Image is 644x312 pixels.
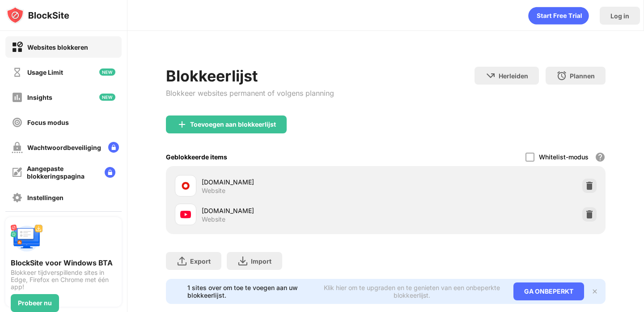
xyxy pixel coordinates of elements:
img: settings-off.svg [12,192,23,203]
div: Aangepaste blokkeringspagina [27,165,97,180]
div: Website [202,215,225,223]
img: x-button.svg [591,288,598,295]
div: [DOMAIN_NAME] [202,177,386,187]
div: Geblokkeerde items [166,153,227,161]
img: logo-blocksite.svg [6,6,69,24]
div: animation [528,7,589,25]
div: GA ONBEPERKT [513,282,584,300]
img: favicons [180,209,191,220]
div: Herleiden [499,72,528,80]
div: Insights [27,94,52,101]
div: 1 sites over om toe te voegen aan uw blokkeerlijst. [187,284,315,299]
img: new-icon.svg [99,94,115,101]
div: Websites blokkeren [27,43,88,51]
img: focus-off.svg [12,117,23,128]
img: push-desktop.svg [11,222,43,255]
div: Export [190,257,211,265]
div: Wachtwoordbeveiliging [27,144,101,151]
div: Website [202,187,225,195]
div: Klik hier om te upgraden en te genieten van een onbeperkte blokkeerlijst. [321,284,502,299]
img: lock-menu.svg [108,142,119,153]
img: insights-off.svg [12,92,23,103]
img: favicons [180,180,191,191]
img: customize-block-page-off.svg [12,167,22,178]
div: Log in [610,12,629,20]
img: lock-menu.svg [105,167,115,178]
img: new-icon.svg [99,68,115,76]
div: Blokkeerlijst [166,67,334,85]
img: block-on.svg [12,42,23,53]
div: Usage Limit [27,68,63,76]
div: Whitelist-modus [539,153,589,161]
div: BlockSite voor Windows BTA [11,258,116,267]
div: Toevoegen aan blokkeerlijst [190,121,276,128]
img: password-protection-off.svg [12,142,23,153]
div: Probeer nu [18,299,52,307]
div: Focus modus [27,119,69,126]
div: Plannen [570,72,595,80]
div: Import [251,257,271,265]
div: Blokkeer websites permanent of volgens planning [166,89,334,98]
div: Instellingen [27,194,64,201]
div: Blokkeer tijdverspillende sites in Edge, Firefox en Chrome met één app! [11,269,116,291]
div: [DOMAIN_NAME] [202,206,386,215]
img: time-usage-off.svg [12,67,23,78]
